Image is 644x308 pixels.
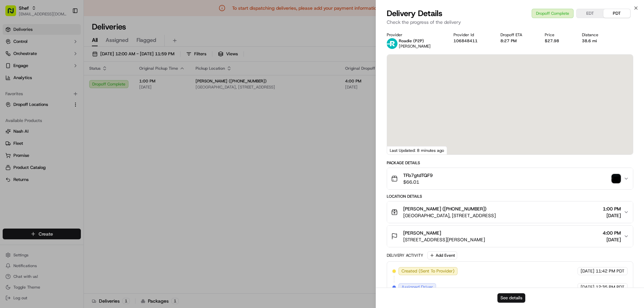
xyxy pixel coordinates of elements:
[427,251,457,259] button: Add Event
[403,230,441,236] span: [PERSON_NAME]
[387,253,423,258] div: Delivery Activity
[403,172,433,179] span: TFb7gtdTQF9
[596,284,625,290] span: 12:35 PM PDT
[577,9,603,18] button: EDT
[387,146,447,155] div: Last Updated: 8 minutes ago
[7,27,122,38] p: Welcome 👋
[30,71,92,76] div: We're available if you need us!
[7,7,20,20] img: Nash
[582,38,610,44] div: 38.6 mi
[114,66,122,74] button: Start new chat
[387,8,442,19] span: Delivery Details
[497,293,525,303] button: See details
[54,129,110,141] a: 💻API Documentation
[403,212,496,219] span: [GEOGRAPHIC_DATA], [STREET_ADDRESS]
[387,194,633,199] div: Location Details
[401,284,433,290] span: Assigned Driver
[545,38,571,44] div: $27.98
[603,212,621,219] span: [DATE]
[63,132,108,138] span: API Documentation
[387,201,633,223] button: [PERSON_NAME] ([PHONE_NUMBER])[GEOGRAPHIC_DATA], [STREET_ADDRESS]1:00 PM[DATE]
[582,32,610,38] div: Distance
[603,205,621,212] span: 1:00 PM
[21,104,47,109] span: Shef Support
[7,98,17,108] img: Shef Support
[403,236,485,243] span: [STREET_ADDRESS][PERSON_NAME]
[596,268,625,274] span: 11:42 PM PDT
[30,64,110,71] div: Start new chat
[545,32,571,38] div: Price
[500,38,534,44] div: 8:27 PM
[581,268,594,274] span: [DATE]
[387,32,443,38] div: Provider
[403,205,486,212] span: [PERSON_NAME] ([PHONE_NUMBER])
[603,230,621,236] span: 4:00 PM
[48,104,51,109] span: •
[399,38,431,44] p: Roadie (P2P)
[399,44,431,49] span: [PERSON_NAME]
[67,148,81,153] span: Pylon
[47,148,81,153] a: Powered byPylon
[14,64,26,76] img: 8571987876998_91fb9ceb93ad5c398215_72.jpg
[4,129,54,141] a: 📗Knowledge Base
[453,32,490,38] div: Provider Id
[387,160,633,166] div: Package Details
[387,168,633,189] button: TFb7gtdTQF9$66.01photo_proof_of_delivery image
[57,132,62,138] div: 💻
[401,268,454,274] span: Created (Sent To Provider)
[7,64,19,76] img: 1736555255976-a54dd68f-1ca7-489b-9aae-adbdc363a1c4
[7,87,45,93] div: Past conversations
[603,236,621,243] span: [DATE]
[581,284,594,290] span: [DATE]
[17,43,121,50] input: Got a question? Start typing here...
[387,38,397,49] img: roadie-logo-v2.jpg
[603,9,630,18] button: PDT
[453,38,478,44] button: 106848411
[104,86,122,94] button: See all
[403,179,433,185] span: $66.01
[387,226,633,247] button: [PERSON_NAME][STREET_ADDRESS][PERSON_NAME]4:00 PM[DATE]
[13,132,51,138] span: Knowledge Base
[500,32,534,38] div: Dropoff ETA
[387,19,633,25] p: Check the progress of the delivery
[611,174,621,183] img: photo_proof_of_delivery image
[7,132,12,138] div: 📗
[52,104,66,109] span: [DATE]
